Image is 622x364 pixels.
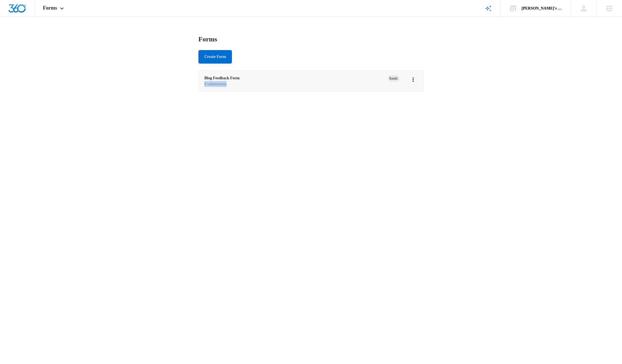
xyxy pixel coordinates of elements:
[204,81,388,87] p: 0 submissions
[43,5,57,11] span: Forms
[204,76,240,80] a: Blog Feedback Form
[388,75,400,82] div: Basic
[198,50,232,64] button: Create Form
[522,6,563,11] div: account name
[198,35,217,43] h1: Forms
[409,75,418,84] button: Overflow Menu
